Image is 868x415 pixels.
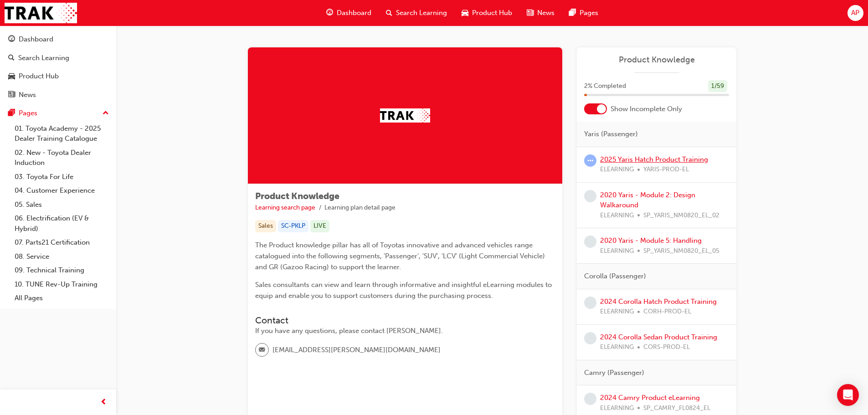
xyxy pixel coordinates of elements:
[8,91,15,99] span: news-icon
[11,211,113,236] a: 06. Electrification (EV & Hybrid)
[326,7,333,19] span: guage-icon
[600,403,634,414] span: ELEARNING
[19,71,59,82] div: Product Hub
[11,122,113,146] a: 01. Toyota Academy - 2025 Dealer Training Catalogue
[103,108,109,119] span: up-icon
[847,5,863,21] button: AP
[462,7,468,19] span: car-icon
[643,246,719,256] span: SP_YARIS_NM0820_EL_05
[255,241,547,271] span: The Product knowledge pillar has all of Toyotas innovative and advanced vehicles range catalogued...
[584,236,596,248] span: learningRecordVerb_NONE-icon
[11,184,113,198] a: 04. Customer Experience
[643,164,689,175] span: YARIS-PROD-EL
[19,108,37,118] div: Pages
[100,397,107,408] span: prev-icon
[580,8,598,18] span: Pages
[4,105,113,122] button: Pages
[600,155,708,164] a: 2025 Yaris Hatch Product Training
[11,236,113,250] a: 07. Parts21 Certification
[337,8,371,18] span: Dashboard
[11,250,113,264] a: 08. Service
[600,191,695,210] a: 2020 Yaris - Module 2: Design Walkaround
[8,72,15,81] span: car-icon
[611,104,682,114] span: Show Incomplete Only
[584,190,596,202] span: learningRecordVerb_NONE-icon
[584,154,596,167] span: learningRecordVerb_ATTEMPT-icon
[600,342,634,353] span: ELEARNING
[837,384,859,406] div: Open Intercom Messenger
[454,4,519,22] a: car-iconProduct Hub
[8,54,15,62] span: search-icon
[537,8,555,18] span: News
[379,4,454,22] a: search-iconSearch Learning
[643,403,710,414] span: SP_CAMRY_FL0824_EL
[600,307,634,317] span: ELEARNING
[584,297,596,309] span: learningRecordVerb_NONE-icon
[5,3,77,23] img: Trak
[278,220,308,232] div: SC-PKLP
[584,129,638,139] span: Yaris (Passenger)
[708,80,727,92] div: 1 / 59
[527,7,534,19] span: news-icon
[643,210,719,221] span: SP_YARIS_NM0820_EL_02
[259,344,265,356] span: email-icon
[4,50,113,67] a: Search Learning
[519,4,562,22] a: news-iconNews
[472,8,512,18] span: Product Hub
[255,315,555,326] h3: Contact
[4,29,113,105] button: DashboardSearch LearningProduct HubNews
[255,281,554,300] span: Sales consultants can view and learn through informative and insightful eLearning modules to equi...
[4,87,113,103] a: News
[19,34,53,45] div: Dashboard
[255,204,315,211] a: Learning search page
[584,271,646,282] span: Corolla (Passenger)
[386,7,392,19] span: search-icon
[600,246,634,256] span: ELEARNING
[584,332,596,344] span: learningRecordVerb_NONE-icon
[11,291,113,305] a: All Pages
[600,297,717,306] a: 2024 Corolla Hatch Product Training
[4,68,113,85] a: Product Hub
[255,326,555,336] div: If you have any questions, please contact [PERSON_NAME].
[11,277,113,292] a: 10. TUNE Rev-Up Training
[11,198,113,212] a: 05. Sales
[11,263,113,277] a: 09. Technical Training
[584,393,596,405] span: learningRecordVerb_NONE-icon
[600,333,717,341] a: 2024 Corolla Sedan Product Training
[396,8,447,18] span: Search Learning
[600,394,700,402] a: 2024 Camry Product eLearning
[324,203,395,213] li: Learning plan detail page
[569,7,576,19] span: pages-icon
[8,36,15,44] span: guage-icon
[600,210,634,221] span: ELEARNING
[8,109,15,118] span: pages-icon
[255,220,276,232] div: Sales
[643,307,691,317] span: CORH-PROD-EL
[584,55,729,65] a: Product Knowledge
[19,90,36,100] div: News
[255,191,339,201] span: Product Knowledge
[584,81,626,92] span: 2 % Completed
[643,342,690,353] span: CORS-PROD-EL
[18,53,69,63] div: Search Learning
[11,170,113,184] a: 03. Toyota For Life
[584,368,644,378] span: Camry (Passenger)
[600,164,634,175] span: ELEARNING
[380,108,430,123] img: Trak
[11,146,113,170] a: 02. New - Toyota Dealer Induction
[272,345,441,355] span: [EMAIL_ADDRESS][PERSON_NAME][DOMAIN_NAME]
[851,8,859,18] span: AP
[319,4,379,22] a: guage-iconDashboard
[310,220,329,232] div: LIVE
[4,31,113,48] a: Dashboard
[600,236,702,245] a: 2020 Yaris - Module 5: Handling
[562,4,606,22] a: pages-iconPages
